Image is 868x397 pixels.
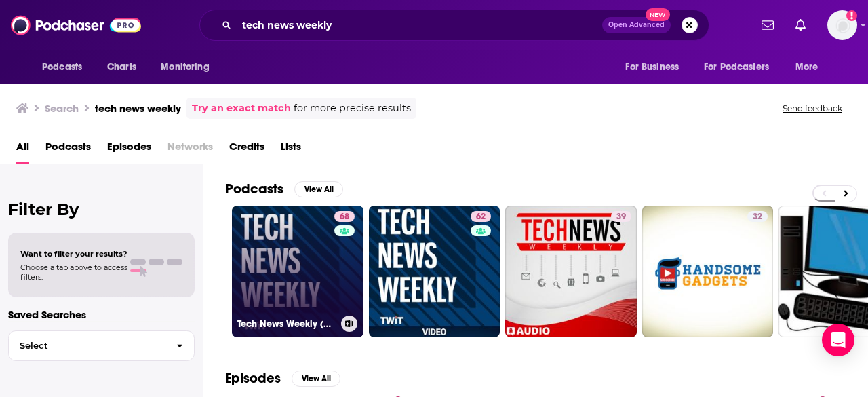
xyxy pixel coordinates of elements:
span: 32 [753,210,762,224]
button: open menu [695,54,789,80]
a: 32 [642,206,774,337]
a: Charts [98,54,144,80]
button: View All [292,371,340,387]
button: open menu [33,54,100,80]
span: Logged in as danikarchmer [827,10,857,40]
svg: Add a profile image [846,10,857,21]
img: User Profile [827,10,857,40]
h3: tech news weekly [95,102,181,115]
h2: Episodes [225,370,281,387]
a: PodcastsView All [225,181,343,197]
a: Credits [229,136,264,164]
span: Open Advanced [608,22,665,29]
h3: Tech News Weekly (Audio) [237,318,336,330]
span: 68 [340,210,349,224]
button: open menu [616,54,696,80]
a: 32 [747,211,768,222]
a: Show notifications dropdown [756,14,779,37]
button: View All [294,181,343,197]
button: open menu [151,54,226,80]
span: Want to filter your results? [20,249,127,259]
a: EpisodesView All [225,370,340,387]
a: 39 [505,206,637,337]
a: 62 [471,211,491,222]
span: For Podcasters [704,58,769,77]
a: Podcasts [45,136,91,164]
a: Try an exact match [192,100,291,116]
a: 68 [334,211,355,222]
a: Lists [281,136,301,164]
h3: Search [45,102,79,115]
div: Search podcasts, credits, & more... [199,10,709,41]
span: Charts [107,58,136,77]
img: Podchaser - Follow, Share and Rate Podcasts [11,12,141,38]
span: Networks [167,136,213,164]
p: Saved Searches [8,308,195,321]
h2: Podcasts [225,181,283,197]
span: More [795,58,818,77]
span: Choose a tab above to access filters. [20,263,127,282]
a: Episodes [107,136,151,164]
a: 68Tech News Weekly (Audio) [232,206,363,337]
span: For Business [625,58,679,77]
h2: Filter By [8,200,195,219]
button: Select [8,330,195,361]
a: All [16,136,29,164]
span: Monitoring [161,58,209,77]
span: New [646,8,670,21]
a: Show notifications dropdown [790,14,811,37]
button: open menu [786,54,835,80]
input: Search podcasts, credits, & more... [237,14,602,36]
span: 62 [476,210,486,224]
button: Show profile menu [827,10,857,40]
div: Open Intercom Messenger [822,324,854,356]
button: Send feedback [778,102,846,114]
span: 39 [616,210,626,224]
span: Select [9,341,165,350]
button: Open AdvancedNew [602,17,671,33]
span: Podcasts [42,58,82,77]
a: 39 [611,211,631,222]
span: for more precise results [294,100,411,116]
a: 62 [369,206,500,337]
